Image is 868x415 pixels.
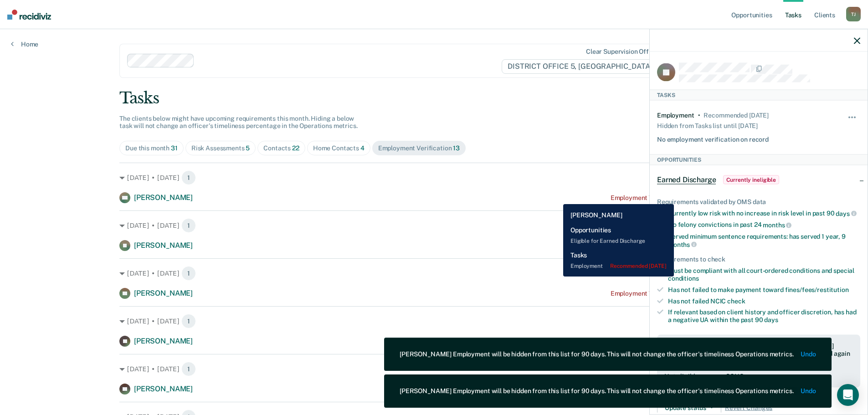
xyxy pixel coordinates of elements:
div: Must be compliant with all court-ordered conditions and special [668,267,860,282]
div: Recommended 2 years ago [704,112,768,119]
div: Opportunities [650,154,868,165]
div: Requirements validated by OMS data [657,198,860,206]
span: [PERSON_NAME] [134,289,193,297]
img: Recidiviz [7,10,51,20]
div: Open Intercom Messenger [837,384,859,406]
span: Currently ineligible [723,175,779,184]
div: Has not failed to make payment toward [668,286,860,293]
div: Has not failed NCIC [668,297,860,305]
span: check [727,297,745,304]
div: [DATE] • [DATE] [119,218,749,233]
span: months [763,221,791,229]
span: 1 [181,314,196,328]
span: conditions [668,275,699,282]
span: days [836,210,856,217]
div: Tasks [650,89,868,100]
div: Risk Assessments [191,144,250,152]
div: Served minimum sentence requirements: has served 1 year, 9 [668,233,860,248]
a: Home [11,40,38,48]
span: [PERSON_NAME] [134,384,193,393]
span: DISTRICT OFFICE 5, [GEOGRAPHIC_DATA] [502,59,665,74]
div: Hidden from Tasks list until [DATE] [657,119,758,132]
div: Tasks [119,89,749,108]
span: 1 [181,170,196,185]
span: months [668,241,697,248]
span: 31 [171,144,178,152]
span: Earned Discharge [657,175,716,184]
div: • [698,112,700,119]
div: [DATE] • [DATE] [119,266,749,281]
span: [PERSON_NAME] [134,337,193,345]
div: Employment Verification [378,144,460,152]
div: Employment [657,112,694,119]
div: No employment verification on record [657,132,769,143]
div: Employment Verification recommended [DATE] [611,194,749,202]
div: Currently low risk with no increase in risk level in past 90 [668,209,860,217]
div: Earned DischargeCurrently ineligible [650,165,868,195]
div: Not eligible reasons: SCNC [664,373,853,380]
div: Clear supervision officers [586,48,663,56]
div: [DATE] • [DATE] [119,362,749,376]
div: Requirements to check [657,256,860,263]
span: [PERSON_NAME] [134,193,193,202]
div: [PERSON_NAME] Employment will be hidden from this list for 90 days. This will not change the offi... [400,350,793,358]
div: Contacts [263,144,299,152]
span: 22 [292,144,299,152]
span: 4 [360,144,365,152]
div: [DATE] • [DATE] [119,170,749,185]
span: 5 [246,144,250,152]
div: [DATE] • [DATE] [119,314,749,328]
span: 1 [181,266,196,281]
span: [PERSON_NAME] [134,241,193,250]
div: No felony convictions in past 24 [668,221,860,229]
div: If relevant based on client history and officer discretion, has had a negative UA within the past 90 [668,308,860,324]
div: Employment Verification recommended a year ago [599,242,749,250]
span: The clients below might have upcoming requirements this month. Hiding a below task will not chang... [119,115,358,130]
span: 13 [453,144,460,152]
span: days [764,316,778,323]
span: 1 [181,218,196,233]
button: Undo [801,350,816,358]
div: T J [846,7,861,21]
div: Home Contacts [313,144,365,152]
button: Undo [801,387,816,395]
div: Due this month [125,144,178,152]
div: [PERSON_NAME] Employment will be hidden from this list for 90 days. This will not change the offi... [400,387,793,395]
span: 1 [181,362,196,376]
span: fines/fees/restitution [785,286,849,293]
div: Employment Verification recommended [DATE] [611,290,749,297]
